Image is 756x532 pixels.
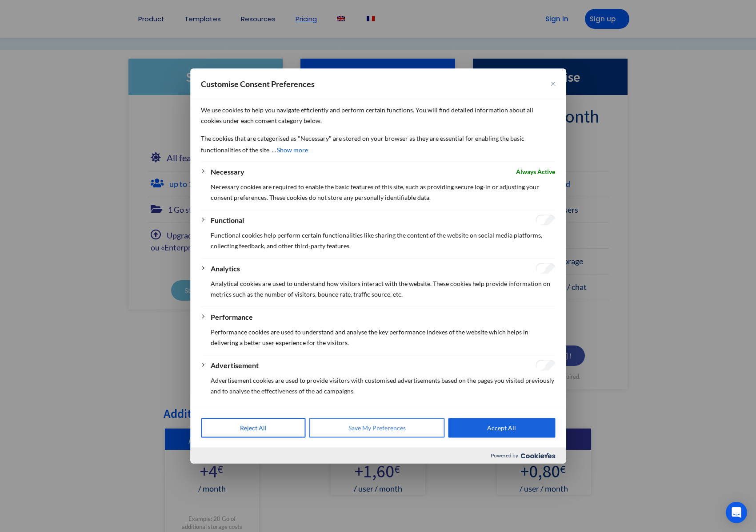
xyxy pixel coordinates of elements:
[201,105,555,126] p: We use cookies to help you navigate efficiently and perform certain functions. You will find deta...
[536,215,555,226] input: Enable Functional
[551,82,555,86] img: Close
[211,375,555,397] p: Advertisement cookies are used to provide visitors with customised advertisements based on the pa...
[309,418,445,438] button: Save My Preferences
[516,167,555,177] span: Always Active
[536,263,555,274] input: Enable Analytics
[211,263,240,274] button: Analytics
[211,167,244,177] button: Necessary
[201,133,555,156] p: The cookies that are categorised as "Necessary" are stored on your browser as they are essential ...
[190,448,566,464] div: Powered by
[726,502,747,523] div: Open Intercom Messenger
[201,79,315,89] span: Customise Consent Preferences
[211,215,244,226] button: Functional
[211,312,253,322] button: Performance
[211,182,555,203] p: Necessary cookies are required to enable the basic features of this site, such as providing secur...
[211,230,555,251] p: Functional cookies help perform certain functionalities like sharing the content of the website o...
[211,360,259,371] button: Advertisement
[536,360,555,371] input: Enable Advertisement
[211,327,555,348] p: Performance cookies are used to understand and analyse the key performance indexes of the website...
[448,418,555,438] button: Accept All
[276,144,309,156] button: Show more
[211,278,555,300] p: Analytical cookies are used to understand how visitors interact with the website. These cookies h...
[520,453,555,458] img: Cookieyes logo
[201,418,306,438] button: Reject All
